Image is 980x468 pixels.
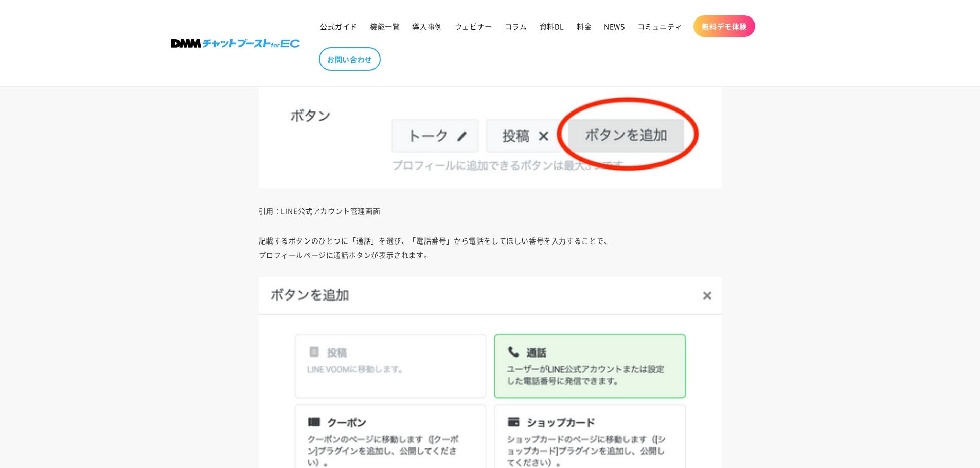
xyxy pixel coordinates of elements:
[637,22,683,31] span: コミュニティ
[412,22,442,31] span: 導入事例
[259,203,722,218] p: 引用：LINE公式アカウント管理画面
[259,233,722,262] p: 記載するボタンのひとつに「通話」を選び、「電話番号」から電話をしてほしい番号を入力することで、 プロフィールページに通話ボタンが表示されます。
[693,15,755,37] a: 無料デモ体験
[577,22,592,31] span: 料金
[455,22,492,31] span: ウェビナー
[702,22,747,31] span: 無料デモ体験
[314,15,364,37] a: 公式ガイド
[319,47,381,71] a: お問い合わせ
[631,15,689,37] a: コミュニティ
[533,15,571,37] a: 資料DL
[320,22,358,31] span: 公式ガイド
[370,22,400,31] span: 機能一覧
[598,15,631,37] a: NEWS
[540,22,564,31] span: 資料DL
[327,54,372,64] span: お問い合わせ
[498,15,533,37] a: コラム
[171,39,300,48] img: 株式会社DMM Boost
[364,15,406,37] a: 機能一覧
[604,22,625,31] span: NEWS
[505,22,527,31] span: コラム
[406,15,448,37] a: 導入事例
[449,15,498,37] a: ウェビナー
[571,15,598,37] a: 料金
